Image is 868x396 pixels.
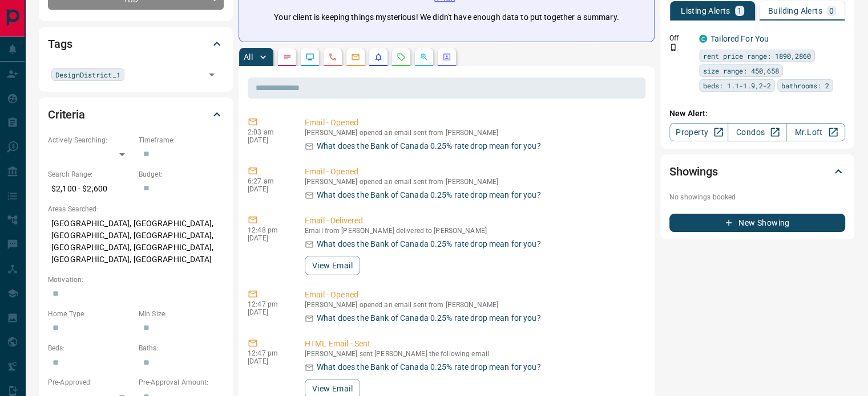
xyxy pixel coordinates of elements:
[48,214,224,269] p: [GEOGRAPHIC_DATA], [GEOGRAPHIC_DATA], [GEOGRAPHIC_DATA], [GEOGRAPHIC_DATA], [GEOGRAPHIC_DATA], [G...
[710,34,769,43] a: Tailored For You
[397,52,406,62] svg: Requests
[48,135,133,145] p: Actively Searching:
[305,215,641,227] p: Email - Delivered
[681,7,730,15] p: Listing Alerts
[305,338,641,350] p: HTML Email - Sent
[48,343,133,353] p: Beds:
[699,35,707,43] div: condos.ca
[248,357,288,365] p: [DATE]
[669,108,845,120] p: New Alert:
[829,7,834,15] p: 0
[248,300,288,308] p: 12:47 pm
[139,135,224,145] p: Timeframe:
[669,33,692,43] p: Off
[351,52,360,62] svg: Emails
[48,309,133,319] p: Home Type:
[442,52,451,62] svg: Agent Actions
[48,169,133,179] p: Search Range:
[305,227,641,235] p: Email from [PERSON_NAME] delivered to [PERSON_NAME]
[317,140,541,152] p: What does the Bank of Canada 0.25% rate drop mean for you?
[703,65,779,76] span: size range: 450,658
[48,179,133,198] p: $2,100 - $2,600
[669,214,845,232] button: New Showing
[248,177,288,185] p: 6:27 am
[419,52,429,62] svg: Opportunities
[703,50,811,62] span: rent price range: 1890,2860
[48,105,85,124] h2: Criteria
[248,226,288,234] p: 12:48 pm
[248,185,288,193] p: [DATE]
[139,309,224,319] p: Min Size:
[305,256,360,275] button: View Email
[139,343,224,353] p: Baths:
[305,129,641,137] p: [PERSON_NAME] opened an email sent from [PERSON_NAME]
[282,52,292,62] svg: Notes
[728,123,786,141] a: Condos
[204,67,220,83] button: Open
[669,192,845,202] p: No showings booked
[669,43,677,51] svg: Push Notification Only
[305,289,641,301] p: Email - Opened
[669,162,718,181] h2: Showings
[374,52,383,62] svg: Listing Alerts
[139,169,224,179] p: Budget:
[248,308,288,316] p: [DATE]
[317,312,541,324] p: What does the Bank of Canada 0.25% rate drop mean for you?
[139,377,224,387] p: Pre-Approval Amount:
[305,178,641,186] p: [PERSON_NAME] opened an email sent from [PERSON_NAME]
[248,128,288,136] p: 2:03 am
[248,349,288,357] p: 12:47 pm
[244,53,253,61] p: All
[48,275,224,285] p: Motivation:
[248,234,288,242] p: [DATE]
[703,80,771,91] span: beds: 1.1-1.9,2-2
[55,69,120,80] span: DesignDistrict_1
[768,7,822,15] p: Building Alerts
[305,301,641,309] p: [PERSON_NAME] opened an email sent from [PERSON_NAME]
[305,350,641,358] p: [PERSON_NAME] sent [PERSON_NAME] the following email
[317,361,541,373] p: What does the Bank of Canada 0.25% rate drop mean for you?
[305,166,641,178] p: Email - Opened
[317,238,541,250] p: What does the Bank of Canada 0.25% rate drop mean for you?
[317,189,541,201] p: What does the Bank of Canada 0.25% rate drop mean for you?
[48,30,224,58] div: Tags
[328,52,337,62] svg: Calls
[737,7,742,15] p: 1
[781,80,829,91] span: bathrooms: 2
[248,136,288,144] p: [DATE]
[305,117,641,129] p: Email - Opened
[786,123,845,141] a: Mr.Loft
[48,35,72,53] h2: Tags
[48,204,224,214] p: Areas Searched:
[48,101,224,128] div: Criteria
[669,123,728,141] a: Property
[669,158,845,185] div: Showings
[274,11,619,23] p: Your client is keeping things mysterious! We didn't have enough data to put together a summary.
[305,52,314,62] svg: Lead Browsing Activity
[48,377,133,387] p: Pre-Approved:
